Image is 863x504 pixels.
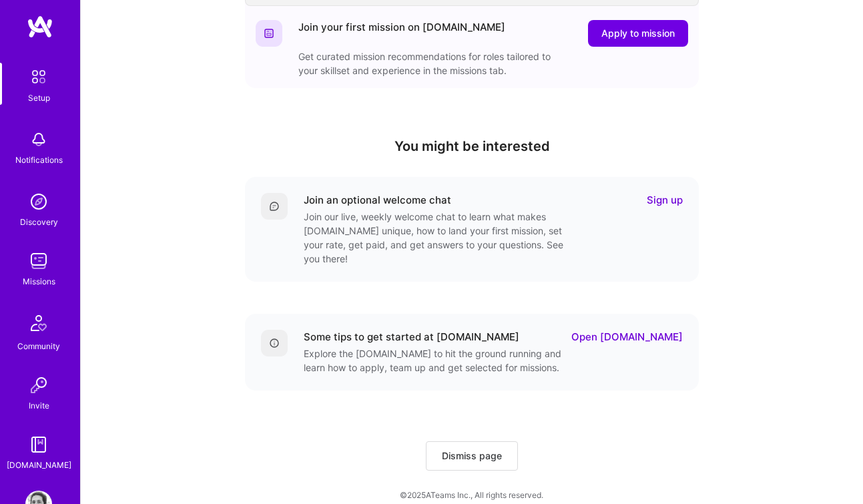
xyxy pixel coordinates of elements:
img: bell [25,126,52,153]
a: Sign up [647,193,683,207]
img: Comment [269,201,280,212]
div: Invite [29,399,49,413]
button: Dismiss page [426,441,518,471]
img: Website [264,28,274,39]
img: teamwork [25,248,52,274]
div: Missions [23,274,55,288]
img: Details [269,338,280,348]
a: Open [DOMAIN_NAME] [571,330,683,344]
span: Dismiss page [442,449,502,463]
img: guide book [25,431,52,458]
div: Join an optional welcome chat [304,193,451,207]
div: Join your first mission on [DOMAIN_NAME] [298,20,505,47]
div: Setup [28,91,50,105]
button: Apply to mission [588,20,688,47]
div: Notifications [15,153,63,167]
h4: You might be interested [245,138,699,154]
div: [DOMAIN_NAME] [7,458,71,472]
div: Get curated mission recommendations for roles tailored to your skillset and experience in the mis... [298,49,565,77]
span: Apply to mission [601,27,675,40]
img: discovery [25,188,52,215]
div: Join our live, weekly welcome chat to learn what makes [DOMAIN_NAME] unique, how to land your fir... [304,210,571,266]
img: setup [25,63,53,91]
div: Community [17,339,60,353]
div: Discovery [20,215,58,229]
div: Explore the [DOMAIN_NAME] to hit the ground running and learn how to apply, team up and get selec... [304,346,571,374]
div: Some tips to get started at [DOMAIN_NAME] [304,330,519,344]
img: Invite [25,372,52,399]
img: Community [23,307,55,339]
img: logo [27,15,53,39]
